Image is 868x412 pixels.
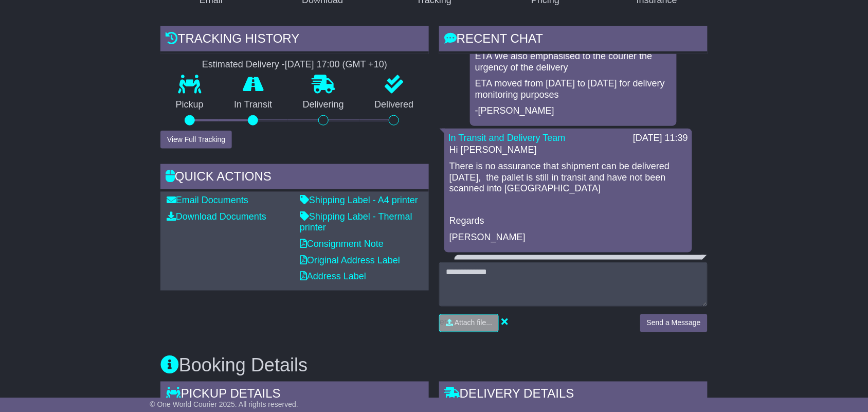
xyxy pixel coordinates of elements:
[449,232,687,243] p: [PERSON_NAME]
[160,355,708,376] h3: Booking Details
[160,131,232,149] button: View Full Tracking
[475,78,672,100] p: ETA moved from [DATE] to [DATE] for delivery monitoring purposes
[300,211,412,233] a: Shipping Label - Thermal printer
[643,259,698,271] div: [DATE] 11:24
[300,255,400,265] a: Original Address Label
[475,105,672,117] p: -[PERSON_NAME]
[160,382,429,409] div: Pickup Details
[300,195,418,205] a: Shipping Label - A4 printer
[219,99,288,111] p: In Transit
[439,26,708,54] div: RECENT CHAT
[287,99,359,111] p: Delivering
[160,164,429,192] div: Quick Actions
[167,195,248,205] a: Email Documents
[300,239,384,249] a: Consignment Note
[160,59,429,70] div: Estimated Delivery -
[160,99,219,111] p: Pickup
[439,382,708,409] div: Delivery Details
[640,314,708,332] button: Send a Message
[167,211,266,222] a: Download Documents
[449,161,687,194] p: There is no assurance that shipment can be delivered [DATE], the pallet is still in transit and h...
[150,400,298,408] span: © One World Courier 2025. All rights reserved.
[459,259,535,270] a: [PERSON_NAME]
[633,133,688,144] div: [DATE] 11:39
[160,26,429,54] div: Tracking history
[449,145,687,156] p: Hi [PERSON_NAME]
[359,99,429,111] p: Delivered
[285,59,387,70] div: [DATE] 17:00 (GMT +10)
[448,133,566,143] a: In Transit and Delivery Team
[449,216,687,227] p: Regards
[300,271,366,281] a: Address Label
